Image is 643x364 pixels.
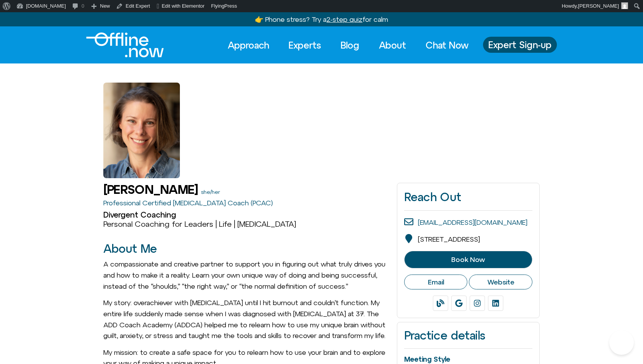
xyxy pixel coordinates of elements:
[201,189,220,195] a: she/her
[578,3,619,9] span: [PERSON_NAME]
[103,219,389,229] h3: Personal Coaching for Leaders | Life | [MEDICAL_DATA]
[451,256,485,263] span: Book Now
[103,210,389,219] h2: Divergent Coaching
[404,190,532,204] h2: Reach Out
[404,251,532,268] a: Book Now
[404,275,468,290] a: Email
[404,355,450,363] span: Meeting Style
[282,37,328,54] a: Experts
[86,32,164,57] img: Offline.Now logo in white. Text of the words offline.now with a line going through the "O"
[334,37,366,54] a: Blog
[103,242,389,255] h2: About Me
[86,32,151,57] div: Logo
[418,218,527,226] a: [EMAIL_ADDRESS][DOMAIN_NAME]
[221,37,276,54] a: Approach
[404,329,532,342] h2: Practice details
[372,37,413,54] a: About
[487,278,514,286] span: Website
[326,15,362,23] u: 2-step quiz
[419,37,475,54] a: Chat Now
[255,15,388,23] a: 👉 Phone stress? Try a2-step quizfor calm
[221,37,475,54] nav: Menu
[488,40,552,50] span: Expert Sign-up
[103,259,389,292] p: A compassionate and creative partner to support you in figuring out what truly drives you and how...
[609,330,634,355] iframe: Botpress
[469,275,532,290] a: Website
[103,183,198,196] h1: [PERSON_NAME]
[103,199,273,207] a: Professional Certified [MEDICAL_DATA] Coach (PCAC)
[418,235,480,243] span: [STREET_ADDRESS]
[103,297,389,341] p: My story: overachiever with [MEDICAL_DATA] until I hit burnout and couldn’t function. My entire l...
[162,3,204,9] span: Edit with Elementor
[483,37,557,53] a: Expert Sign-up
[428,278,444,286] span: Email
